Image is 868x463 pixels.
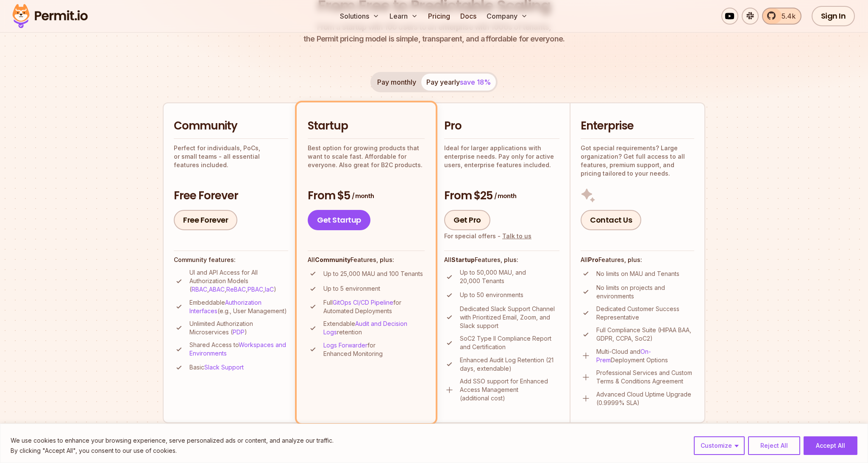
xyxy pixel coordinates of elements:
[581,256,694,264] h4: All Features, plus:
[444,210,490,230] a: Get Pro
[596,326,694,343] p: Full Compliance Suite (HIPAA BAA, GDPR, CCPA, SoC2)
[323,270,423,278] p: Up to 25,000 MAU and 100 Tenants
[804,436,857,455] button: Accept All
[204,364,244,371] a: Slack Support
[174,144,288,169] p: Perfect for individuals, PoCs, or small teams - all essential features included.
[444,119,559,134] h2: Pro
[596,369,694,386] p: Professional Services and Custom Terms & Conditions Agreement
[323,320,407,336] a: Audit and Decision Logs
[337,8,383,25] button: Solutions
[596,390,694,407] p: Advanced Cloud Uptime Upgrade (0.9999% SLA)
[460,377,559,402] p: Add SSO support for Enhanced Access Management (additional cost)
[451,256,475,263] strong: Startup
[11,446,334,456] p: By clicking "Accept All", you consent to our use of cookies.
[762,8,801,25] a: 5.4k
[444,232,531,240] div: For special offers -
[596,305,694,322] p: Dedicated Customer Success Representative
[308,144,425,169] p: Best option for growing products that want to scale fast. Affordable for everyone. Also great for...
[323,298,425,315] p: Full for Automated Deployments
[333,299,393,306] a: GitOps CI/CD Pipeline
[308,210,370,230] a: Get Startup
[460,268,559,285] p: Up to 50,000 MAU, and 20,000 Tenants
[189,320,288,336] p: Unlimited Authorization Microservices ( )
[323,341,425,358] p: for Enhanced Monitoring
[748,436,800,455] button: Reject All
[776,11,796,21] span: 5.4k
[588,256,598,263] strong: Pro
[308,256,425,264] h4: All Features, plus:
[323,342,367,349] a: Logs Forwarder
[494,192,516,200] span: / month
[444,256,559,264] h4: All Features, plus:
[174,210,237,230] a: Free Forever
[581,119,694,134] h2: Enterprise
[308,188,425,204] h3: From $5
[425,8,453,25] a: Pricing
[596,284,694,300] p: No limits on projects and environments
[8,2,92,30] img: Permit logo
[596,270,679,278] p: No limits on MAU and Tenants
[189,298,288,315] p: Embeddable (e.g., User Management)
[174,119,288,134] h2: Community
[812,6,855,26] a: Sign In
[174,256,288,264] h4: Community features:
[596,347,694,364] p: Multi-Cloud and Deployment Options
[189,363,244,372] p: Basic
[457,8,480,25] a: Docs
[174,188,288,204] h3: Free Forever
[226,286,246,293] a: ReBAC
[189,341,288,358] p: Shared Access to
[694,436,745,455] button: Customize
[596,348,651,364] a: On-Prem
[460,356,559,373] p: Enhanced Audit Log Retention (21 days, extendable)
[460,291,523,299] p: Up to 50 environments
[581,210,641,230] a: Contact Us
[189,299,262,314] a: Authorization Interfaces
[444,188,559,204] h3: From $25
[315,256,351,263] strong: Community
[483,8,531,25] button: Company
[352,192,374,200] span: / month
[265,286,274,293] a: IaC
[581,144,694,178] p: Got special requirements? Large organization? Get full access to all features, premium support, a...
[11,435,334,446] p: We use cookies to enhance your browsing experience, serve personalized ads or content, and analyz...
[372,74,421,91] button: Pay monthly
[323,284,380,293] p: Up to 5 environment
[308,119,425,134] h2: Startup
[460,334,559,351] p: SoC2 Type II Compliance Report and Certification
[460,305,559,330] p: Dedicated Slack Support Channel with Prioritized Email, Zoom, and Slack support
[386,8,421,25] button: Learn
[323,320,425,336] p: Extendable retention
[233,328,245,336] a: PDP
[189,268,288,294] p: UI and API Access for All Authorization Models ( , , , , )
[209,286,225,293] a: ABAC
[192,286,207,293] a: RBAC
[502,232,531,240] a: Talk to us
[444,144,559,169] p: Ideal for larger applications with enterprise needs. Pay only for active users, enterprise featur...
[303,21,565,45] p: the Permit pricing model is simple, transparent, and affordable for everyone.
[248,286,263,293] a: PBAC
